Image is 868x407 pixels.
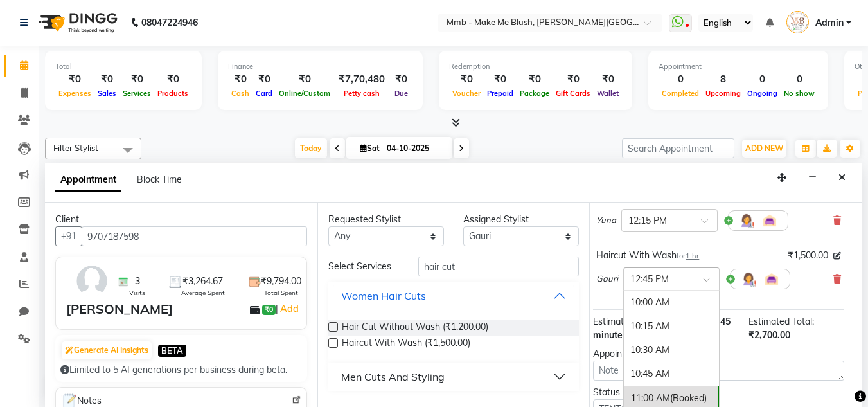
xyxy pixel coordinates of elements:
span: Voucher [449,89,484,98]
div: ₹0 [276,72,333,87]
span: Online/Custom [276,89,333,98]
div: 10:30 AM [624,338,719,362]
span: Products [154,89,191,98]
input: 2025-10-04 [383,139,447,158]
img: avatar [73,262,111,300]
span: Cash [228,89,252,98]
span: No show [781,89,818,98]
div: ₹0 [390,72,412,87]
button: Men Cuts And Styling [333,365,574,388]
span: Admin [815,16,844,30]
span: Package [517,89,553,98]
span: Block Time [137,174,182,185]
img: Interior.png [762,213,777,228]
span: BETA [158,345,186,357]
span: Gauri [596,273,618,285]
div: Assigned Stylist [463,213,579,226]
div: 0 [781,72,818,87]
div: ₹0 [484,72,517,87]
img: logo [33,5,121,41]
span: ADD NEW [745,143,783,153]
div: ₹0 [228,72,252,87]
span: Prepaid [484,89,517,98]
div: Limited to 5 AI generations per business during beta. [60,363,302,377]
span: Card [252,89,276,98]
div: [PERSON_NAME] [66,300,173,319]
div: Requested Stylist [328,213,444,226]
span: Wallet [594,89,622,98]
div: Women Hair Cuts [341,288,426,303]
span: Petty cash [341,89,383,98]
img: Hairdresser.png [741,271,756,287]
div: Select Services [319,260,409,273]
div: ₹0 [449,72,484,87]
span: Sales [94,89,120,98]
span: Average Spent [181,288,225,298]
span: 3 [135,275,140,288]
span: Sat [357,143,383,153]
span: Estimated Total: [748,316,814,327]
button: Women Hair Cuts [333,284,574,307]
div: Total [55,61,191,72]
span: ₹1,500.00 [788,249,828,262]
button: Generate AI Insights [62,341,152,359]
div: Appointment Notes [593,347,844,361]
div: 10:00 AM [624,291,719,314]
div: ₹7,70,480 [333,72,390,87]
span: Due [391,89,411,98]
div: Finance [228,61,412,72]
span: Gift Cards [553,89,594,98]
button: ADD NEW [742,140,786,158]
span: ₹3,264.67 [182,275,223,288]
span: Today [295,138,327,158]
span: Haircut With Wash (₹1,500.00) [342,336,470,352]
span: ₹2,700.00 [748,329,790,341]
span: | [276,301,301,316]
div: 0 [659,72,702,87]
span: Appointment [55,168,121,192]
div: ₹0 [553,72,594,87]
div: ₹0 [120,72,154,87]
div: ₹0 [154,72,191,87]
img: Hairdresser.png [739,213,754,228]
span: Expenses [55,89,94,98]
div: ₹0 [252,72,276,87]
a: Add [278,301,301,316]
div: ₹0 [55,72,94,87]
span: Ongoing [744,89,781,98]
div: ₹0 [594,72,622,87]
input: Search by service name [418,257,579,276]
div: 10:15 AM [624,314,719,338]
img: Interior.png [764,271,779,287]
div: ₹0 [94,72,120,87]
span: ₹0 [262,305,276,315]
span: Completed [659,89,702,98]
button: Close [833,168,851,188]
div: 8 [702,72,744,87]
div: 0 [744,72,781,87]
div: ₹0 [517,72,553,87]
div: Haircut With Wash [596,249,699,262]
div: Client [55,213,307,226]
input: Search Appointment [622,138,734,158]
span: ₹9,794.00 [261,275,301,288]
span: Hair Cut Without Wash (₹1,200.00) [342,320,488,336]
div: Men Cuts And Styling [341,369,445,384]
span: (Booked) [670,392,707,404]
b: 08047224946 [141,5,198,41]
div: Appointment [659,61,818,72]
span: Total Spent [264,288,298,298]
span: Yuna [596,214,616,227]
i: Edit price [833,252,841,260]
div: Status [593,386,709,399]
div: Redemption [449,61,622,72]
input: Search by Name/Mobile/Email/Code [82,226,307,246]
span: Upcoming [702,89,744,98]
button: +91 [55,226,82,246]
span: Estimated Service Time: [593,316,691,327]
span: Filter Stylist [53,143,98,153]
img: Admin [786,11,809,33]
span: Services [120,89,154,98]
div: 10:45 AM [624,362,719,386]
span: Visits [129,288,145,298]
